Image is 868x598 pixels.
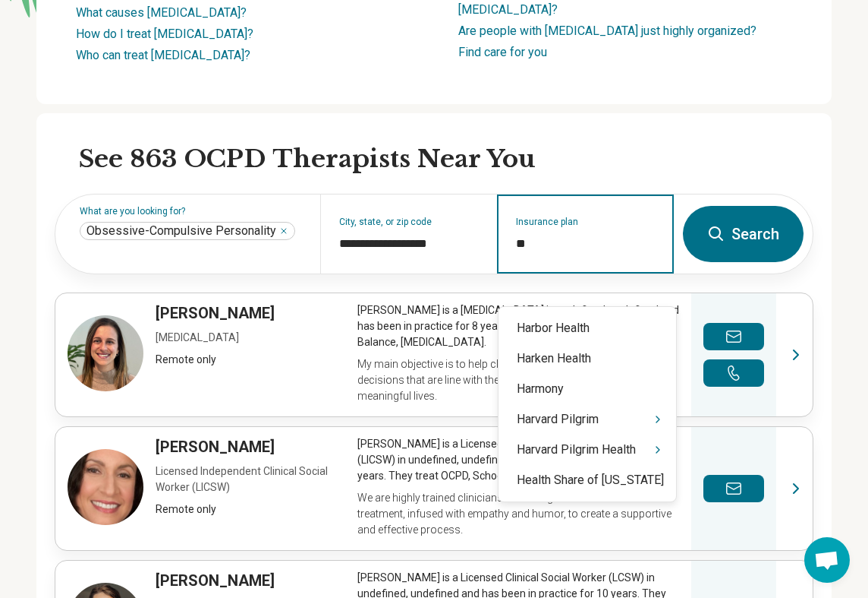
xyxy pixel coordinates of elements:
[80,222,295,240] div: Obsessive-Compulsive Personality
[76,5,247,20] a: What causes [MEDICAL_DATA]?
[498,313,676,495] div: Suggestions
[458,45,547,59] a: Find care for you
[498,465,676,495] div: Health Share of [US_STATE]
[498,374,676,404] div: Harmony
[703,323,764,350] button: Send a message
[498,404,676,435] div: Harvard Pilgrim
[79,144,813,176] h2: See 863 OCPD Therapists Near You
[703,475,764,502] button: Send a message
[76,48,250,62] a: Who can treat [MEDICAL_DATA]?
[498,435,676,465] div: Harvard Pilgrim Health
[498,313,676,343] div: Harbor Health
[498,343,676,374] div: Harken Health
[279,226,288,236] button: Obsessive-Compulsive Personality
[76,27,253,41] a: How do I treat [MEDICAL_DATA]?
[80,207,302,216] label: What are you looking for?
[458,24,756,38] a: Are people with [MEDICAL_DATA] just highly organized?
[804,537,850,583] div: Open chat
[86,223,276,239] span: Obsessive-Compulsive Personality
[703,359,764,387] button: Make a phone call
[683,206,804,262] button: Search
